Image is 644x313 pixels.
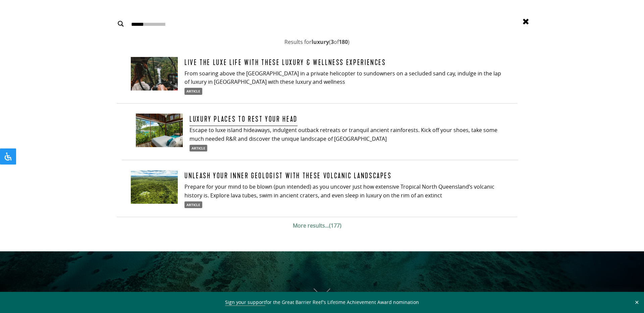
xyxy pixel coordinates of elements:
[184,88,202,95] p: article
[184,170,392,183] h4: Unleash your inner geologist with these volcanic landscapes
[329,222,341,229] span: (177)
[225,299,265,306] a: Sign your support
[312,38,329,46] strong: luxury
[117,57,517,95] a: Live the luxe life with these luxury & wellness experiences From soaring above the [GEOGRAPHIC_DA...
[117,170,517,208] a: Unleash your inner geologist with these volcanic landscapes Prepare for your mind to be blown (pu...
[184,69,503,87] p: From soaring above the [GEOGRAPHIC_DATA] in a private helicopter to sundowners on a secluded sand...
[115,36,519,48] div: Results for ( of )
[184,201,202,208] p: article
[4,152,12,161] svg: Open Accessibility Panel
[115,218,519,233] a: More results...(177)
[184,183,503,200] p: Prepare for your mind to be blown (pun intended) as you uncover just how extensive Tropical North...
[633,299,641,305] button: Close
[339,38,348,46] strong: 180
[190,114,298,126] h4: Luxury places to rest your head
[114,17,127,30] button: Search magnifier button
[132,17,518,30] form: Search form
[122,114,522,152] a: Luxury places to rest your head Escape to luxe island hideaways, indulgent outback retreats or tr...
[190,126,508,143] p: Escape to luxe island hideaways, indulgent outback retreats or tranquil ancient rainforests. Kick...
[184,57,386,69] h4: Live the luxe life with these luxury & wellness experiences
[331,38,334,46] strong: 3
[190,145,207,151] p: article
[131,17,517,31] input: Search input
[225,299,419,306] span: for the Great Barrier Reef’s Lifetime Achievement Award nomination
